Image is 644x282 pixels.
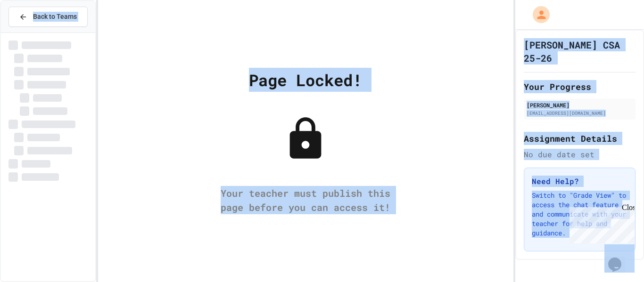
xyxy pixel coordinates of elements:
div: Page Locked! [249,68,362,92]
button: Back to Teams [8,7,88,27]
div: No due date set [524,149,636,160]
h2: Your Progress [524,80,636,93]
div: Your teacher must publish this page before you can access it! [211,186,400,214]
div: Chat with us now!Close [4,4,65,60]
div: [PERSON_NAME] [527,101,633,109]
iframe: chat widget [604,244,635,273]
span: Back to Teams [33,12,77,22]
p: Switch to "Grade View" to access the chat feature and communicate with your teacher for help and ... [532,191,627,238]
div: My Account [523,4,552,25]
h3: Need Help? [532,176,627,187]
iframe: chat widget [566,203,635,243]
div: [EMAIL_ADDRESS][DOMAIN_NAME] [527,110,633,117]
h2: Assignment Details [524,132,636,145]
h1: [PERSON_NAME] CSA 25-26 [524,38,636,64]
